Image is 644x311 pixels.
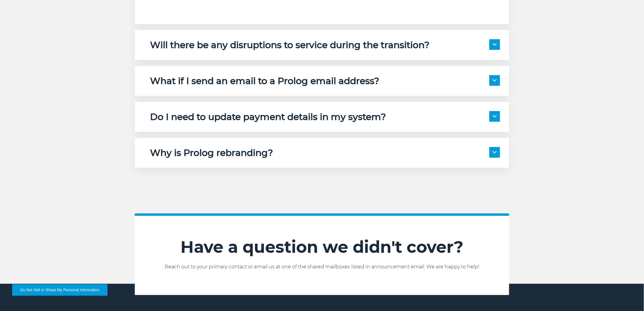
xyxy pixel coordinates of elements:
button: Do Not Sell or Share My Personal Information [12,284,107,296]
p: Reach out to your primary contact or email us at one of the shared mailboxes listed in announceme... [135,263,509,271]
img: arrow [493,115,497,118]
img: arrow [493,79,497,82]
img: arrow [493,43,497,46]
h5: What if I send an email to a Prolog email address? [150,75,379,87]
h5: Why is Prolog rebranding? [150,147,273,159]
h5: Will there be any disruptions to service during the transition? [150,39,429,51]
h5: Do I need to update payment details in my system? [150,111,386,123]
img: arrow [493,151,497,154]
h2: Have a question we didn't cover? [135,237,509,257]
